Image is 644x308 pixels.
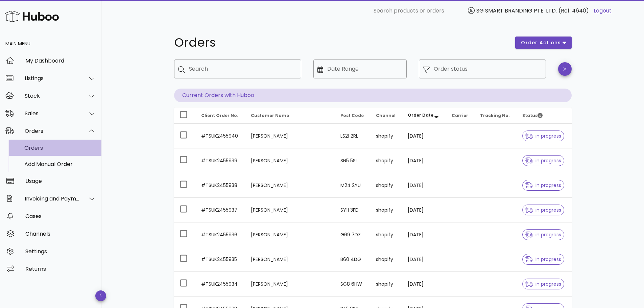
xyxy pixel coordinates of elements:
[196,108,245,124] th: Client Order No.
[25,248,96,255] div: Settings
[475,108,517,124] th: Tracking No.
[371,173,402,198] td: shopify
[402,148,447,173] td: [DATE]
[25,93,80,99] div: Stock
[25,110,80,117] div: Sales
[525,158,561,163] span: in progress
[196,148,245,173] td: #TSUK2455939
[245,148,335,173] td: [PERSON_NAME]
[402,173,447,198] td: [DATE]
[446,108,475,124] th: Carrier
[594,7,612,15] a: Logout
[196,198,245,222] td: #TSUK2455937
[25,57,96,64] div: My Dashboard
[335,247,371,272] td: B60 4DG
[515,37,571,49] button: order actions
[340,113,364,118] span: Post Code
[335,148,371,173] td: SN5 5SL
[335,198,371,222] td: SY11 3FD
[25,266,96,272] div: Returns
[476,7,557,15] span: SG SMART BRANDING PTE. LTD.
[196,247,245,272] td: #TSUK2455935
[525,134,561,138] span: in progress
[196,272,245,297] td: #TSUK2455934
[174,89,572,102] p: Current Orders with Huboo
[402,247,447,272] td: [DATE]
[525,232,561,237] span: in progress
[371,222,402,247] td: shopify
[245,222,335,247] td: [PERSON_NAME]
[525,208,561,212] span: in progress
[525,282,561,286] span: in progress
[402,198,447,222] td: [DATE]
[402,124,447,148] td: [DATE]
[371,124,402,148] td: shopify
[371,247,402,272] td: shopify
[335,272,371,297] td: SG8 6HW
[24,161,96,167] div: Add Manual Order
[196,222,245,247] td: #TSUK2455936
[408,112,433,118] span: Order Date
[558,7,589,15] span: (Ref: 4640)
[25,128,80,134] div: Orders
[335,173,371,198] td: M24 2YU
[402,108,447,124] th: Order Date: Sorted descending. Activate to remove sorting.
[335,124,371,148] td: LS21 2RL
[201,113,238,118] span: Client Order No.
[24,145,96,151] div: Orders
[335,108,371,124] th: Post Code
[245,173,335,198] td: [PERSON_NAME]
[522,113,543,118] span: Status
[5,9,59,24] img: Huboo Logo
[196,124,245,148] td: #TSUK2455940
[245,198,335,222] td: [PERSON_NAME]
[525,257,561,262] span: in progress
[371,108,402,124] th: Channel
[371,272,402,297] td: shopify
[452,113,468,118] span: Carrier
[402,222,447,247] td: [DATE]
[251,113,289,118] span: Customer Name
[521,39,561,46] span: order actions
[245,272,335,297] td: [PERSON_NAME]
[245,124,335,148] td: [PERSON_NAME]
[371,198,402,222] td: shopify
[25,231,96,237] div: Channels
[480,113,510,118] span: Tracking No.
[25,75,80,81] div: Listings
[174,37,507,49] h1: Orders
[335,222,371,247] td: G69 7DZ
[245,247,335,272] td: [PERSON_NAME]
[517,108,572,124] th: Status
[25,213,96,219] div: Cases
[196,173,245,198] td: #TSUK2455938
[376,113,396,118] span: Channel
[402,272,447,297] td: [DATE]
[525,183,561,188] span: in progress
[371,148,402,173] td: shopify
[25,195,80,202] div: Invoicing and Payments
[245,108,335,124] th: Customer Name
[25,178,96,184] div: Usage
